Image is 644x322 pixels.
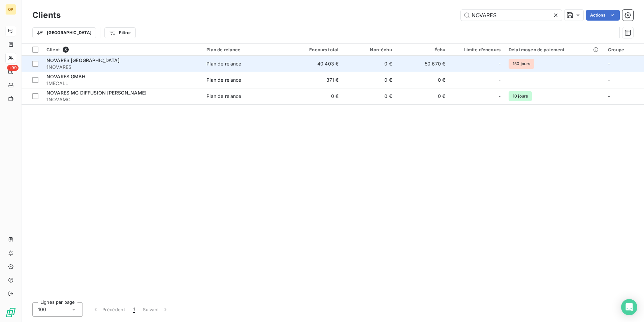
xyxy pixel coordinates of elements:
[343,88,396,104] td: 0 €
[289,72,343,88] td: 371 €
[289,88,343,104] td: 0 €
[396,88,449,104] td: 0 €
[206,77,241,83] div: Plan de relance
[206,93,241,100] div: Plan de relance
[608,93,610,99] span: -
[5,4,16,15] div: OP
[461,10,562,21] input: Rechercher
[509,47,600,52] div: Délai moyen de paiement
[46,47,60,52] span: Client
[509,91,532,101] span: 10 jours
[129,302,139,317] button: 1
[46,64,198,71] span: 1NOVARES
[133,306,135,313] span: 1
[396,72,449,88] td: 0 €
[46,96,198,103] span: 1NOVAMC
[38,306,46,313] span: 100
[32,27,96,38] button: [GEOGRAPHIC_DATA]
[46,74,85,79] span: NOVARES GMBH
[343,56,396,72] td: 0 €
[32,9,61,21] h3: Clients
[608,77,610,83] span: -
[608,61,610,66] span: -
[498,77,501,83] span: -
[206,60,241,67] div: Plan de relance
[46,57,120,63] span: NOVARES [GEOGRAPHIC_DATA]
[63,47,69,53] span: 3
[7,65,19,71] span: +99
[621,299,637,315] div: Open Intercom Messenger
[509,59,534,69] span: 150 jours
[46,90,147,96] span: NOVARES MC DIFFUSION [PERSON_NAME]
[46,80,198,87] span: 1MECALL
[347,47,392,52] div: Non-échu
[88,302,129,317] button: Précédent
[5,307,16,318] img: Logo LeanPay
[400,47,445,52] div: Échu
[498,60,501,67] span: -
[289,56,343,72] td: 40 403 €
[608,47,640,52] div: Groupe
[396,56,449,72] td: 50 670 €
[453,47,501,52] div: Limite d’encours
[586,10,620,21] button: Actions
[104,27,135,38] button: Filtrer
[293,47,339,52] div: Encours total
[343,72,396,88] td: 0 €
[206,47,285,52] div: Plan de relance
[139,302,173,317] button: Suivant
[498,93,501,100] span: -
